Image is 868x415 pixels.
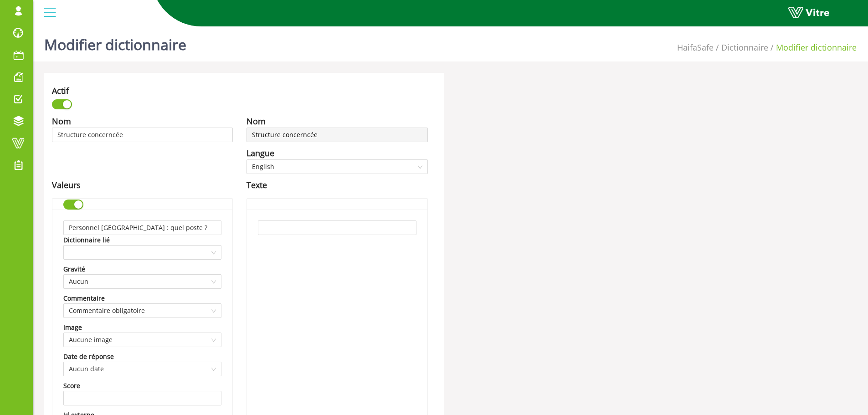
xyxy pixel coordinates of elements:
[247,179,267,191] div: Texte
[44,23,186,61] h1: Modifier dictionnaire
[52,84,69,97] div: Actif
[247,115,266,128] div: Nom
[63,293,105,303] div: Commentaire
[63,235,110,245] div: Dictionnaire lié
[69,304,216,318] span: Commentaire obligatoire
[768,41,857,54] li: Modifier dictionnaire
[252,160,422,174] span: English
[721,42,768,53] a: Dictionnaire
[52,115,71,128] div: Nom
[63,323,82,333] div: Image
[677,42,714,53] span: 151
[247,147,274,159] div: Langue
[63,352,114,362] div: Date de réponse
[63,381,80,391] div: Score
[69,333,216,347] span: Aucune image
[63,264,85,274] div: Gravité
[52,128,233,142] input: Nom
[52,179,81,191] div: Valeurs
[69,275,216,288] span: Aucun
[247,128,427,142] input: Nom
[69,362,216,376] span: Aucun date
